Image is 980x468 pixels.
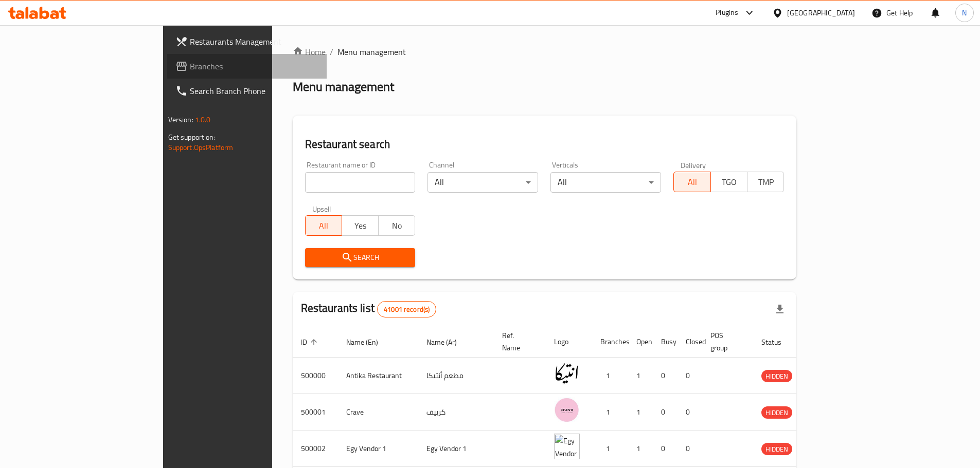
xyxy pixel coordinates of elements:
[305,215,342,236] button: All
[167,79,327,103] a: Search Branch Phone
[168,141,234,154] a: Support.OpsPlatform
[546,326,592,358] th: Logo
[293,79,394,95] h2: Menu management
[195,113,211,126] span: 1.0.0
[293,46,797,58] nav: breadcrumb
[502,329,533,354] span: Ref. Name
[378,305,436,314] span: 41001 record(s)
[761,336,795,348] span: Status
[310,218,338,233] span: All
[653,394,678,430] td: 0
[167,29,327,54] a: Restaurants Management
[418,430,494,467] td: Egy Vendor 1
[787,7,855,18] div: [GEOGRAPHIC_DATA]
[716,7,738,19] div: Plugins
[681,161,706,169] label: Delivery
[761,406,792,419] div: HIDDEN
[346,336,391,348] span: Name (En)
[710,172,747,192] button: TGO
[592,430,628,467] td: 1
[190,35,318,48] span: Restaurants Management
[761,443,792,455] span: HIDDEN
[338,358,418,394] td: Antika Restaurant
[426,336,470,348] span: Name (Ar)
[653,430,678,467] td: 0
[653,326,678,358] th: Busy
[673,172,710,192] button: All
[418,394,494,430] td: كرييف
[301,301,437,317] h2: Restaurants list
[312,205,331,212] label: Upsell
[330,46,333,58] li: /
[678,358,702,394] td: 0
[338,394,418,430] td: Crave
[383,218,411,233] span: No
[628,430,653,467] td: 1
[338,430,418,467] td: Egy Vendor 1
[554,434,580,459] img: Egy Vendor 1
[678,394,702,430] td: 0
[418,358,494,394] td: مطعم أنتيكا
[313,251,407,264] span: Search
[715,175,743,190] span: TGO
[761,407,792,419] span: HIDDEN
[305,248,416,267] button: Search
[653,358,678,394] td: 0
[550,172,661,193] div: All
[190,85,318,97] span: Search Branch Phone
[710,329,741,354] span: POS group
[761,370,792,382] div: HIDDEN
[628,394,653,430] td: 1
[427,172,538,193] div: All
[190,60,318,72] span: Branches
[592,394,628,430] td: 1
[342,215,379,236] button: Yes
[337,46,406,58] span: Menu management
[768,297,792,322] div: Export file
[554,397,580,423] img: Crave
[678,326,702,358] th: Closed
[346,218,375,233] span: Yes
[305,172,416,193] input: Search for restaurant name or ID..
[378,215,415,236] button: No
[962,7,967,18] span: N
[168,130,216,144] span: Get support on:
[628,326,653,358] th: Open
[747,172,784,192] button: TMP
[305,137,785,152] h2: Restaurant search
[301,336,320,348] span: ID
[167,54,327,79] a: Branches
[761,370,792,382] span: HIDDEN
[752,175,780,190] span: TMP
[592,326,628,358] th: Branches
[377,301,436,317] div: Total records count
[678,175,706,190] span: All
[592,358,628,394] td: 1
[554,361,580,386] img: Antika Restaurant
[761,443,792,455] div: HIDDEN
[168,113,193,126] span: Version:
[628,358,653,394] td: 1
[678,430,702,467] td: 0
